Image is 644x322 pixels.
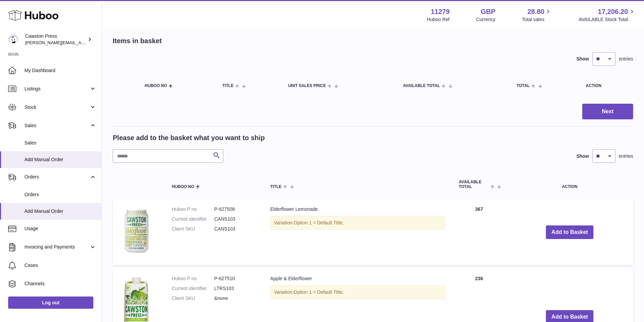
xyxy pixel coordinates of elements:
div: Variation: [270,216,445,230]
span: AVAILABLE Stock Total [578,16,636,23]
span: Orders [24,191,96,198]
dt: Current identifier [172,216,214,222]
span: Title [222,84,234,88]
span: 17,206.20 [598,7,628,16]
span: Usage [24,225,96,232]
strong: 11279 [431,7,450,16]
span: Huboo no [172,185,194,189]
h2: Please add to the basket what you want to ship [113,133,265,142]
span: entries [619,153,633,159]
span: My Dashboard [24,67,96,74]
button: Next [582,104,633,120]
label: Show [576,56,589,62]
div: Variation: [270,285,445,299]
td: Elderflower Lemonade [263,199,452,265]
span: Sales [24,140,96,146]
dt: Client SKU [172,226,214,232]
dt: Client SKU [172,295,214,302]
strong: GBP [481,7,495,16]
div: Action [586,84,626,88]
dd: &none [214,295,257,302]
span: [PERSON_NAME][EMAIL_ADDRESS][PERSON_NAME][DOMAIN_NAME] [25,40,172,45]
dd: P-627510 [214,275,257,282]
span: Title [270,185,281,189]
span: entries [619,56,633,62]
div: Currency [476,16,496,23]
div: Huboo Ref [427,16,450,23]
span: Unit Sales Price [288,84,326,88]
span: AVAILABLE Total [459,180,489,189]
dd: CANS103 [214,216,257,222]
span: Option 1 = Default Title; [294,289,344,295]
h2: Items in basket [113,36,162,46]
a: 17,206.20 AVAILABLE Stock Total [578,7,636,23]
a: Log out [8,296,93,309]
dd: CANS103 [214,226,257,232]
th: Action [506,173,633,196]
span: Invoicing and Payments [24,244,89,250]
span: Sales [24,122,89,129]
dt: Huboo P no [172,275,214,282]
span: Total [516,84,530,88]
dd: LTRS103 [214,285,257,292]
span: Huboo no [145,84,167,88]
span: Total sales [522,16,552,23]
img: Elderflower Lemonade [119,206,153,257]
label: Show [576,153,589,159]
dt: Huboo P no [172,206,214,213]
span: Add Manual Order [24,156,96,163]
img: thomas.carson@cawstonpress.com [8,34,18,45]
span: Option 1 = Default Title; [294,220,344,225]
a: 28.80 Total sales [522,7,552,23]
span: Add Manual Order [24,208,96,215]
dd: P-627508 [214,206,257,213]
span: Listings [24,86,89,92]
span: Cases [24,262,96,269]
span: Channels [24,281,96,287]
span: Stock [24,104,89,111]
span: Orders [24,174,89,180]
td: 367 [452,199,506,265]
span: 28.80 [527,7,544,16]
dt: Current identifier [172,285,214,292]
div: Cawston Press [25,33,86,46]
span: AVAILABLE Total [403,84,440,88]
button: Add to Basket [546,225,593,239]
